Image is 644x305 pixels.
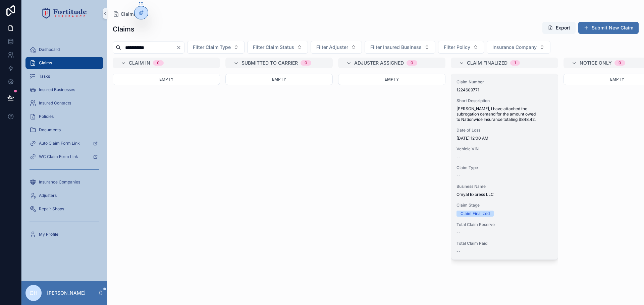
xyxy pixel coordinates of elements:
span: Policies [39,114,54,119]
button: Submit New Claim [578,22,639,34]
a: Claim Number1224609771Short Description[PERSON_NAME], I have attached the subrogation demand for ... [451,74,558,260]
button: Select Button [365,41,435,54]
span: Insurance Company [492,44,537,51]
button: Select Button [438,41,484,54]
span: Claim Type [457,165,552,170]
span: Omyal Express LLC [457,192,552,197]
a: Insurance Companies [25,176,103,188]
div: 1 [514,60,516,66]
h1: Claims [113,24,135,34]
span: Empty [159,77,173,82]
span: Business Name [457,184,552,189]
button: Select Button [487,41,550,54]
span: Filter Policy [444,44,470,51]
span: -- [457,230,461,235]
span: Claim In [129,60,150,66]
div: scrollable content [21,27,107,249]
span: Tasks [39,74,50,79]
span: [DATE] 12:00 AM [457,136,552,141]
span: Empty [610,77,624,82]
span: 1224609771 [457,87,552,93]
span: -- [457,154,461,160]
span: Filter Claim Status [253,44,294,51]
span: Submitted to Carrier [241,60,298,66]
span: Auto Claim Form Link [39,141,80,146]
span: -- [457,249,461,254]
a: Claims [113,11,136,17]
span: Claim Finalized [467,60,507,66]
span: Claim Stage [457,203,552,208]
span: Empty [385,77,399,82]
button: Export [542,22,576,34]
span: Adjuster Assigned [354,60,404,66]
span: Adjusters [39,193,57,198]
span: Documents [39,127,61,133]
button: Clear [176,45,184,50]
div: 0 [305,60,307,66]
a: Repair Shops [25,203,103,215]
a: Tasks [25,70,103,82]
span: Short Description [457,98,552,103]
a: Insured Businesses [25,84,103,96]
a: Dashboard [25,44,103,56]
a: Insured Contacts [25,97,103,109]
span: Date of Loss [457,128,552,133]
span: -- [457,173,461,178]
span: Filter Adjuster [316,44,348,51]
span: Repair Shops [39,206,64,212]
button: Select Button [187,41,245,54]
span: Filter Insured Business [370,44,422,51]
a: Policies [25,110,103,123]
span: Insurance Companies [39,179,80,185]
div: 0 [411,60,413,66]
span: Claims [121,11,136,17]
p: [PERSON_NAME] [47,290,86,296]
a: Auto Claim Form Link [25,137,103,149]
div: 0 [157,60,160,66]
a: Documents [25,124,103,136]
span: Claim Number [457,79,552,85]
span: My Profile [39,232,58,237]
span: WC Claim Form Link [39,154,78,159]
span: Total Claim Reserve [457,222,552,227]
span: Empty [272,77,286,82]
span: Filter Claim Type [193,44,231,51]
span: Total Claim Paid [457,241,552,246]
span: Dashboard [39,47,60,52]
span: Insured Businesses [39,87,75,92]
span: Claims [39,60,52,66]
span: [PERSON_NAME], I have attached the subrogation demand for the amount owed to Nationwide Insurance... [457,106,552,122]
a: My Profile [25,228,103,240]
span: Vehicle VIN [457,146,552,152]
span: Insured Contacts [39,100,71,106]
a: Claims [25,57,103,69]
a: WC Claim Form Link [25,151,103,163]
div: Claim Finalized [461,211,490,217]
img: App logo [42,8,87,19]
span: CH [30,289,38,297]
a: Adjusters [25,189,103,202]
div: 0 [619,60,621,66]
span: Notice Only [580,60,612,66]
button: Select Button [311,41,362,54]
button: Select Button [247,41,308,54]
